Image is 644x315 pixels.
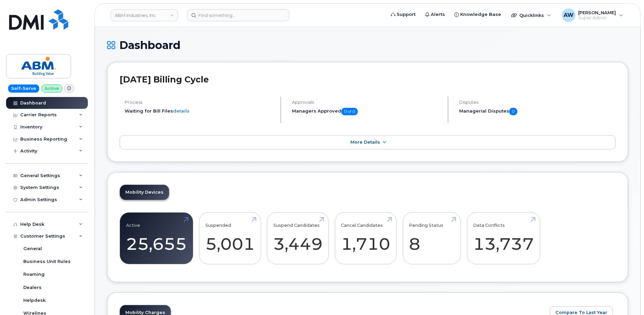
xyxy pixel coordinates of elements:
a: Mobility Devices [120,185,169,200]
span: 0 [509,108,517,115]
a: details [173,108,190,114]
h2: [DATE] Billing Cycle [120,74,616,84]
li: Waiting for Bill Files [125,108,275,114]
h1: Dashboard [107,39,628,51]
span: 0 of 0 [341,108,358,115]
h5: Managerial Disputes [459,108,616,115]
span: More Details [350,140,380,145]
a: Suspended 5,001 [205,216,255,261]
a: Data Conflicts 13,737 [473,216,534,261]
a: Active 25,655 [126,216,187,261]
h5: Managers Approved [292,108,442,115]
a: Cancel Candidates 1,710 [341,216,390,261]
h4: Approvals [292,100,442,105]
a: Suspend Candidates 3,449 [273,216,323,261]
a: Pending Status 8 [409,216,454,261]
h4: Disputes [459,100,616,105]
h4: Process [125,100,275,105]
